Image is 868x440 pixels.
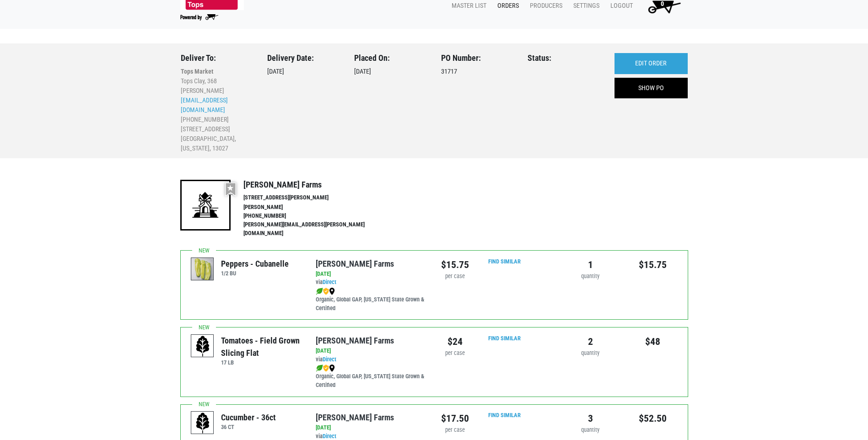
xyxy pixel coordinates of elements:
[441,53,514,63] h3: PO Number:
[181,134,254,153] li: [GEOGRAPHIC_DATA], [US_STATE], 13027
[615,53,688,74] a: EDIT ORDER
[581,273,599,279] span: quantity
[316,347,427,390] div: via
[323,279,336,285] a: Direct
[191,335,214,358] img: placeholder-variety-43d6402dacf2d531de610a020419775a.svg
[441,411,469,426] div: $17.50
[441,334,469,349] div: $24
[243,193,384,202] li: [STREET_ADDRESS][PERSON_NAME]
[581,426,599,433] span: quantity
[581,349,599,356] span: quantity
[329,288,335,295] img: map_marker-0e94453035b3232a4d21701695807de9.png
[180,14,218,21] img: Powered by Big Wheelbarrow
[243,180,384,190] h4: [PERSON_NAME] Farms
[323,356,336,363] a: Direct
[181,97,228,113] a: [EMAIL_ADDRESS][DOMAIN_NAME]
[316,413,394,422] a: [PERSON_NAME] Farms
[566,334,615,349] div: 2
[191,412,214,435] img: placeholder-variety-43d6402dacf2d531de610a020419775a.svg
[488,335,521,342] a: Find Similar
[629,411,678,426] div: $52.50
[243,220,384,238] li: [PERSON_NAME][EMAIL_ADDRESS][PERSON_NAME][DOMAIN_NAME]
[528,53,601,63] h3: Status:
[181,124,254,134] li: [STREET_ADDRESS]
[316,259,394,268] a: [PERSON_NAME] Farms
[316,270,427,279] div: [DATE]
[181,86,254,96] li: [PERSON_NAME]
[441,426,469,435] div: per case
[329,365,335,372] img: map_marker-0e94453035b3232a4d21701695807de9.png
[243,212,384,220] li: [PHONE_NUMBER]
[181,53,254,63] h3: Deliver To:
[243,203,384,212] li: [PERSON_NAME]
[221,359,302,366] h6: 17 LB
[221,424,276,430] h6: 36 CT
[629,258,678,272] div: $15.75
[221,334,302,359] div: Tomatoes - Field Grown Slicing Flat
[316,347,427,355] div: [DATE]
[629,334,678,349] div: $48
[316,424,427,432] div: [DATE]
[191,258,214,281] img: thumbnail-0a21d7569dbf8d3013673048c6385dc6.png
[191,265,214,273] a: Peppers - Cubanelle
[441,258,469,272] div: $15.75
[221,270,289,277] h6: 1/2 BU
[323,433,336,440] a: Direct
[180,180,231,230] img: 19-7441ae2ccb79c876ff41c34f3bd0da69.png
[221,258,289,270] div: Peppers - Cubanelle
[181,76,254,86] li: Tops Clay, 368
[221,411,276,424] div: Cucumber - 36ct
[354,53,427,63] h3: Placed On:
[615,78,688,99] a: SHOW PO
[316,287,427,313] div: Organic, Global GAP, [US_STATE] State Grown & Certified
[441,68,457,75] span: 31717
[566,258,615,272] div: 1
[267,53,340,63] h3: Delivery Date:
[566,411,615,426] div: 3
[181,115,254,124] li: [PHONE_NUMBER]
[488,412,521,419] a: Find Similar
[316,364,427,390] div: Organic, Global GAP, [US_STATE] State Grown & Certified
[441,349,469,358] div: per case
[441,272,469,281] div: per case
[316,270,427,313] div: via
[316,365,323,372] img: leaf-e5c59151409436ccce96b2ca1b28e03c.png
[323,288,329,295] img: safety-e55c860ca8c00a9c171001a62a92dabd.png
[323,365,329,372] img: safety-e55c860ca8c00a9c171001a62a92dabd.png
[488,258,521,265] a: Find Similar
[181,68,213,75] b: Tops Market
[316,336,394,345] a: [PERSON_NAME] Farms
[267,53,340,153] div: [DATE]
[354,53,427,153] div: [DATE]
[316,288,323,295] img: leaf-e5c59151409436ccce96b2ca1b28e03c.png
